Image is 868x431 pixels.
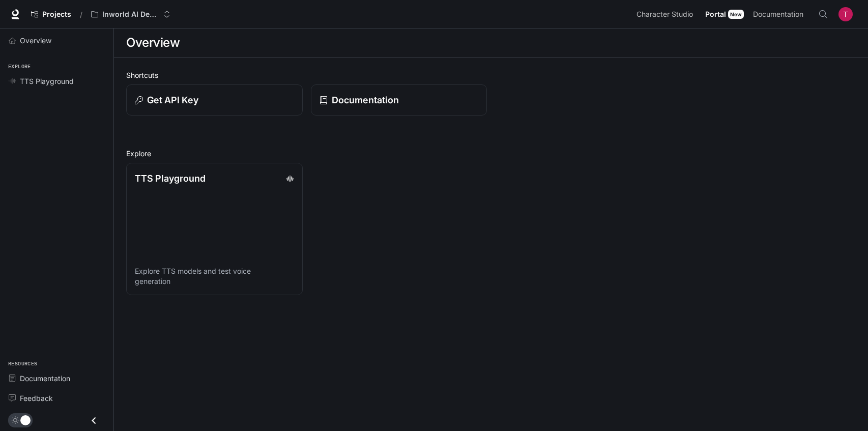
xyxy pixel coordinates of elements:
a: Documentation [749,4,811,24]
p: Inworld AI Demos [102,10,159,19]
a: PortalNew [701,4,748,24]
a: TTS Playground [4,72,109,90]
button: Get API Key [126,84,303,116]
a: Documentation [4,369,109,387]
a: Character Studio [632,4,700,24]
h2: Explore [126,148,856,159]
div: New [728,10,744,19]
span: Overview [20,35,51,46]
h1: Overview [126,33,180,53]
span: Documentation [753,8,803,21]
button: User avatar [835,4,856,24]
span: Documentation [20,373,70,384]
p: Explore TTS models and test voice generation [135,266,294,286]
span: Portal [705,8,726,21]
a: TTS PlaygroundExplore TTS models and test voice generation [126,163,303,295]
h2: Shortcuts [126,70,856,80]
a: Feedback [4,389,109,407]
span: Character Studio [636,8,693,21]
button: Close drawer [82,410,105,431]
span: Dark mode toggle [20,414,31,425]
div: / [76,9,86,20]
button: Open Command Menu [813,4,833,24]
p: TTS Playground [135,171,206,185]
a: Go to projects [26,4,76,24]
p: Get API Key [147,93,198,107]
img: User avatar [838,7,853,21]
a: Overview [4,32,109,49]
button: Open workspace menu [86,4,175,24]
a: Documentation [311,84,487,116]
span: Projects [42,10,71,19]
span: Feedback [20,393,53,404]
p: Documentation [332,93,399,107]
span: TTS Playground [20,76,74,87]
